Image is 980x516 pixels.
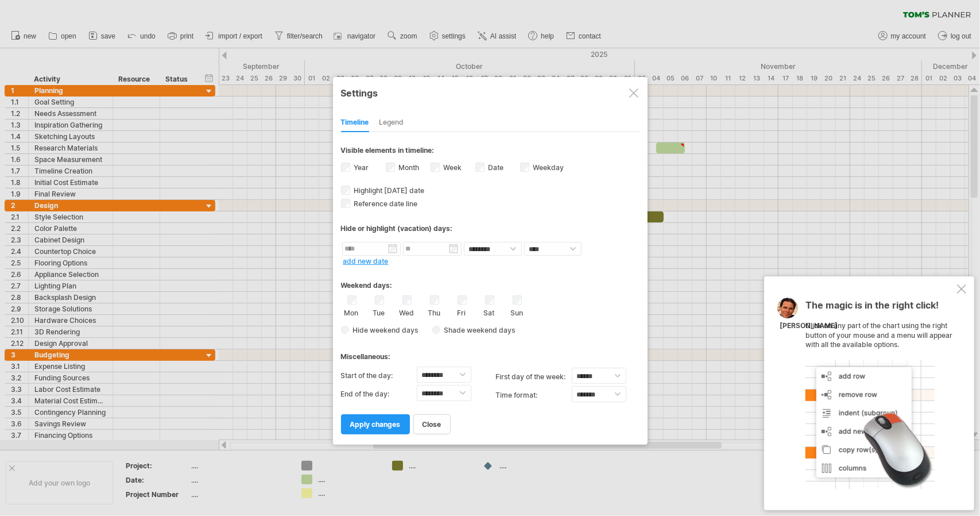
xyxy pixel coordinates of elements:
[400,306,414,317] label: Wed
[372,306,386,317] label: Tue
[341,224,640,233] div: Hide or highlight (vacation) days:
[349,326,419,334] span: Hide weekend days
[496,368,572,386] label: first day of the week:
[341,341,640,364] div: Miscellaneous:
[341,385,417,403] label: End of the day:
[440,326,516,334] span: Shade weekend days
[496,386,572,405] label: Time format:
[427,306,441,317] label: Thu
[397,163,420,172] label: Month
[341,367,417,385] label: Start of the day:
[343,257,389,265] a: add new date
[341,270,640,292] div: Weekend days:
[423,420,441,429] span: close
[352,163,369,172] label: Year
[341,114,369,132] div: Timeline
[455,306,469,317] label: Fri
[341,82,640,103] div: Settings
[379,114,404,132] div: Legend
[780,321,838,331] div: [PERSON_NAME]
[352,186,425,195] span: Highlight [DATE] date
[413,414,451,434] a: close
[486,163,504,172] label: Date
[531,163,564,172] label: Weekday
[441,163,462,172] label: Week
[510,306,524,317] label: Sun
[352,199,418,208] span: Reference date line
[341,414,410,434] a: apply changes
[350,420,401,429] span: apply changes
[344,306,359,317] label: Mon
[341,146,640,158] div: Visible elements in timeline:
[805,301,955,489] div: Click on any part of the chart using the right button of your mouse and a menu will appear with a...
[482,306,497,317] label: Sat
[805,299,939,317] span: The magic is in the right click!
